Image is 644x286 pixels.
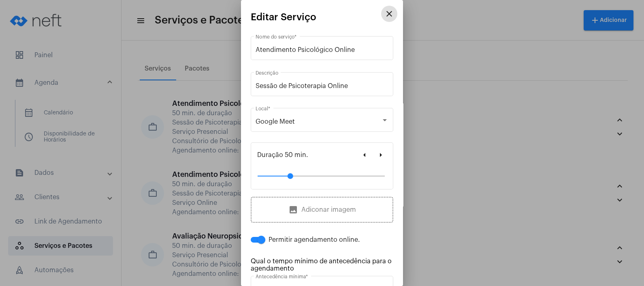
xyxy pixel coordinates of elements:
[251,258,393,272] div: Qual o tempo mínimo de antecedência para o agendamento
[256,82,388,90] input: Breve descrição do serviço
[251,12,316,22] span: Editar Serviço
[256,46,388,54] input: Ex: Atendimento online
[360,150,369,160] mat-icon: arrow_left
[256,118,295,125] span: Google Meet
[288,205,356,215] span: Adiconar imagem
[376,150,386,160] mat-icon: arrow_right
[269,237,360,243] span: Permitir agendamento online.
[288,205,298,215] mat-icon: image
[384,9,394,19] mat-icon: close
[257,147,308,163] label: Duração 50 min.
